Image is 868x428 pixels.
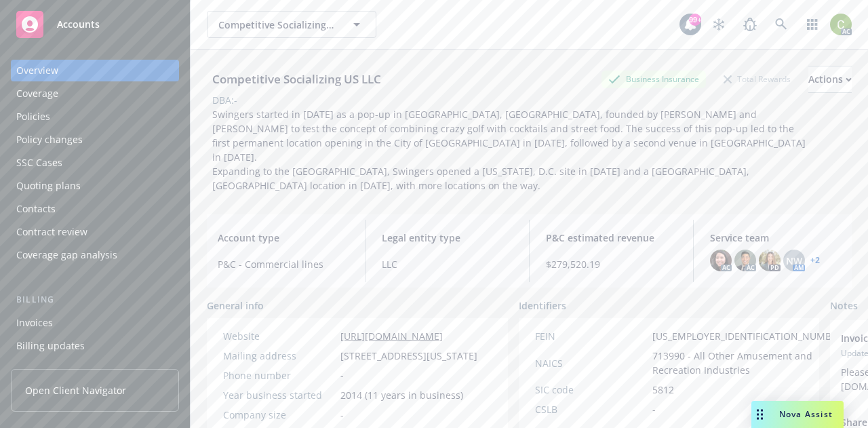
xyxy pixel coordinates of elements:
span: P&C estimated revenue [546,231,677,245]
a: Search [768,11,795,38]
div: NAICS [535,356,647,370]
a: Overview [11,60,179,81]
div: Company size [223,408,335,422]
span: Identifiers [519,298,566,313]
div: Business Insurance [601,71,706,87]
div: Phone number [223,368,335,383]
a: Switch app [799,11,826,38]
a: Policy changes [11,129,179,151]
a: Coverage [11,83,179,104]
div: Website [223,329,335,343]
span: Competitive Socializing US LLC [218,18,336,32]
a: +2 [810,256,820,265]
div: Competitive Socializing US LLC [207,71,387,88]
a: Billing updates [11,335,179,357]
span: P&C - Commercial lines [218,257,349,271]
span: Account type [218,231,349,245]
a: [URL][DOMAIN_NAME] [340,330,443,343]
a: Report a Bug [736,11,764,38]
span: [US_EMPLOYER_IDENTIFICATION_NUMBER] [652,329,846,343]
div: Billing [11,293,179,307]
span: - [340,408,344,422]
span: [STREET_ADDRESS][US_STATE] [340,349,477,363]
a: Contacts [11,198,179,220]
img: photo [734,250,756,271]
span: 5812 [652,383,674,397]
div: Drag to move [751,401,768,428]
div: Coverage gap analysis [16,244,117,266]
div: Overview [16,60,58,81]
button: Actions [808,66,852,93]
button: Competitive Socializing US LLC [207,11,376,38]
a: Coverage gap analysis [11,244,179,266]
a: SSC Cases [11,152,179,174]
span: NW [786,254,802,268]
div: Billing updates [16,335,85,357]
a: Invoices [11,312,179,334]
div: Quoting plans [16,175,81,197]
a: Policies [11,106,179,128]
span: Accounts [57,19,100,30]
img: photo [830,14,852,35]
span: LLC [382,257,513,271]
span: Open Client Navigator [25,383,126,397]
img: photo [759,250,781,271]
a: Accounts [11,5,179,43]
span: 2014 (11 years in business) [340,388,463,402]
div: Year business started [223,388,335,402]
div: Contacts [16,198,56,220]
div: Total Rewards [717,71,797,87]
button: Nova Assist [751,401,844,428]
span: - [652,402,656,416]
div: SSC Cases [16,152,62,174]
img: photo [710,250,732,271]
div: Contract review [16,221,87,243]
a: Stop snowing [705,11,732,38]
div: CSLB [535,402,647,416]
a: Quoting plans [11,175,179,197]
div: Policies [16,106,50,128]
span: Notes [830,298,858,315]
span: Nova Assist [779,408,833,420]
span: Service team [710,231,841,245]
div: SIC code [535,383,647,397]
span: Legal entity type [382,231,513,245]
a: Contract review [11,221,179,243]
div: Invoices [16,312,53,334]
div: Policy changes [16,129,83,151]
span: 713990 - All Other Amusement and Recreation Industries [652,349,846,377]
span: - [340,368,344,383]
span: Swingers started in [DATE] as a pop-up in [GEOGRAPHIC_DATA], [GEOGRAPHIC_DATA], founded by [PERSO... [212,108,808,192]
span: $279,520.19 [546,257,677,271]
div: Coverage [16,83,58,104]
div: FEIN [535,329,647,343]
div: Actions [808,66,852,92]
div: Mailing address [223,349,335,363]
span: General info [207,298,264,313]
div: DBA: - [212,93,237,107]
div: 99+ [689,14,701,26]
